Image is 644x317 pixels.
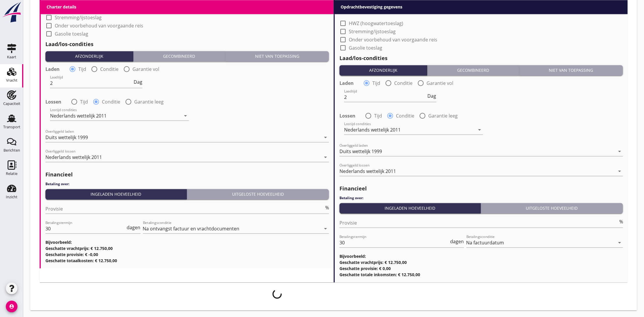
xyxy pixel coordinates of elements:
[132,66,159,72] label: Garantie vol
[344,127,401,132] div: Nederlands wettelijk 2011
[339,253,623,259] h3: Bijvoorbeeld:
[45,204,324,213] input: Provisie
[100,66,118,72] label: Conditie
[6,172,17,176] div: Relatie
[324,205,329,210] div: %
[618,219,623,224] div: %
[430,67,516,73] div: Gecombineerd
[6,301,17,312] i: account_circle
[3,102,20,106] div: Capaciteit
[339,185,623,192] h2: Financieel
[55,15,102,20] label: Stremming/ijstoeslag
[349,37,437,43] label: Onder voorbehoud van voorgaande reis
[439,5,446,12] i: arrow_drop_down
[372,80,380,86] label: Tijd
[48,53,131,59] div: Afzonderlijk
[55,31,88,37] label: Gasolie toeslag
[427,80,453,86] label: Garantie vol
[339,113,355,119] strong: Lossen
[136,53,222,59] div: Gecombineerd
[45,189,187,199] button: Ingeladen hoeveelheid
[50,113,107,118] div: Nederlands wettelijk 2011
[78,66,86,72] label: Tijd
[466,240,504,245] div: Na factuurdatum
[45,239,329,245] h3: Bijvoorbeeld:
[483,205,621,211] div: Uitgeloste hoeveelheid
[133,51,225,62] button: Gecombineerd
[45,135,88,140] div: Duits wettelijk 1999
[616,168,623,175] i: arrow_drop_down
[80,99,88,105] label: Tijd
[396,113,414,119] label: Conditie
[143,226,240,231] div: Na ontvangst factuur en vrachtdocumenten
[428,94,436,98] span: Dag
[45,224,126,233] input: Betalingstermijn
[339,272,623,278] h3: Geschatte totale inkomsten: € 12.750,00
[7,55,16,59] div: Kaart
[45,155,102,160] div: Nederlands wettelijk 2011
[449,239,464,244] div: dagen
[48,191,184,197] div: Ingeladen hoeveelheid
[225,51,329,62] button: Niet van toepassing
[349,45,382,51] label: Gasolie toeslag
[45,40,329,48] h2: Laad/los-condities
[449,3,534,13] input: Pegelstand in meters
[374,113,382,119] label: Tijd
[339,169,396,174] div: Nederlands wettelijk 2011
[616,148,623,155] i: arrow_drop_down
[342,205,478,211] div: Ingeladen hoeveelheid
[339,218,618,227] input: Provisie
[55,23,143,29] label: Onder voorbehoud van voorgaande reis
[45,171,329,178] h2: Financieel
[134,80,142,84] span: Dag
[102,99,120,105] label: Conditie
[481,203,623,213] button: Uitgeloste hoeveelheid
[339,259,623,265] h3: Geschatte vrachtprijs: € 12.750,00
[339,238,449,247] input: Betalingstermijn
[45,181,329,187] h4: Betaling over:
[349,29,396,34] label: Stremming/ijstoeslag
[182,112,189,119] i: arrow_drop_down
[228,53,327,59] div: Niet van toepassing
[134,99,164,105] label: Garantie leeg
[427,65,519,76] button: Gecombineerd
[126,225,141,230] div: dagen
[522,67,621,73] div: Niet van toepassing
[45,66,60,72] strong: Laden
[45,258,329,264] h3: Geschatte totaalkosten: € 12.750,00
[45,245,329,251] h3: Geschatte vrachtprijs: € 12.750,00
[519,65,623,76] button: Niet van toepassing
[50,78,132,88] input: Laadtijd
[339,149,382,154] div: Duits wettelijk 1999
[1,1,22,23] img: logo-small.a267ee39.svg
[344,92,427,102] input: Laadtijd
[428,113,458,119] label: Garantie leeg
[187,189,329,199] button: Uitgeloste hoeveelheid
[339,6,351,11] div: Kaub
[394,80,413,86] label: Conditie
[616,239,623,246] i: arrow_drop_down
[339,203,481,213] button: Ingeladen hoeveelheid
[3,125,20,129] div: Transport
[45,251,329,258] h3: Geschatte provisie: € -0,00
[322,134,329,141] i: arrow_drop_down
[6,78,17,82] div: Vracht
[339,54,623,62] h2: Laad/los-condities
[339,195,623,201] h4: Betaling over:
[476,126,483,133] i: arrow_drop_down
[349,20,403,26] label: HWZ (hoogwatertoeslag)
[322,154,329,161] i: arrow_drop_down
[45,51,133,62] button: Afzonderlijk
[55,6,109,12] label: HWZ (hoogwatertoeslag)
[339,65,427,76] button: Afzonderlijk
[342,67,425,73] div: Afzonderlijk
[189,191,327,197] div: Uitgeloste hoeveelheid
[45,99,61,105] strong: Lossen
[322,225,329,232] i: arrow_drop_down
[537,3,623,13] input: Percentage
[339,265,623,272] h3: Geschatte provisie: € 0,00
[3,148,20,152] div: Berichten
[6,195,17,199] div: Inzicht
[339,80,354,86] strong: Laden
